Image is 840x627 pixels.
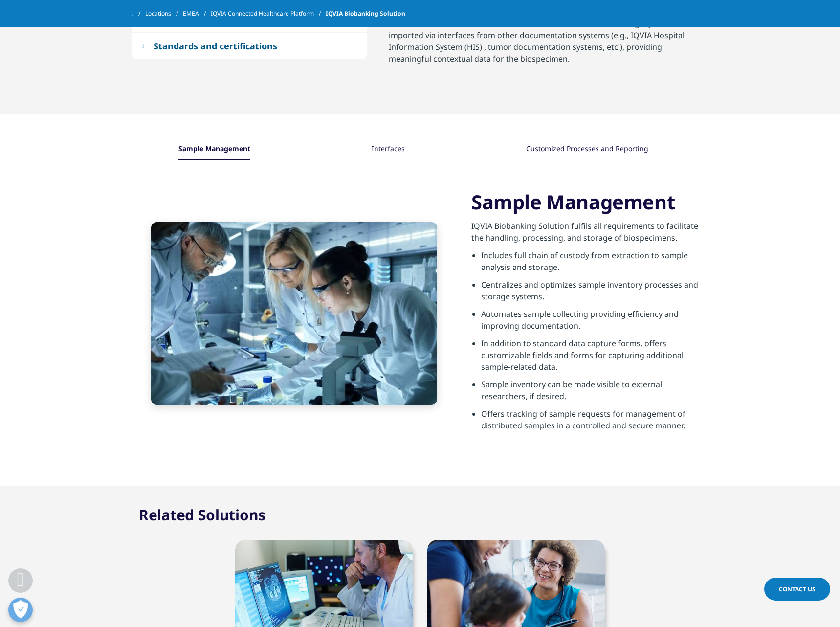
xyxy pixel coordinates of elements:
[151,222,437,405] img: Iqvia Human data science
[471,220,708,249] p: IQVIA Biobanking Solution fulfils all requirements to facilitate the handling, processing, and st...
[177,139,250,160] button: Sample Management
[211,5,326,22] a: IQVIA Connected Healthcare Platform
[471,190,708,214] h3: Sample Management
[526,139,648,160] div: Customized Processes and Reporting
[372,139,405,160] div: Interfaces
[370,139,405,160] button: Interfaces
[145,5,183,22] a: Locations
[139,505,265,525] h2: Related Solutions
[481,279,708,308] li: Centralizes and optimizes sample inventory processes and storage systems.
[481,379,708,408] li: Sample inventory can be made visible to external researchers, if desired.
[481,337,708,379] li: In addition to standard data capture forms, offers customizable fields and forms for capturing ad...
[525,139,648,160] button: Customized Processes and Reporting
[764,578,830,601] a: Contact Us
[132,33,367,59] button: Standards and certifications
[183,5,211,22] a: EMEA
[154,40,277,52] div: Standards and certifications
[779,585,816,593] span: Contact Us
[481,308,708,337] li: Automates sample collecting providing efficiency and improving documentation.
[481,249,708,279] li: Includes full chain of custody from extraction to sample analysis and storage.
[481,408,708,437] li: Offers tracking of sample requests for management of distributed samples in a controlled and secu...
[326,5,405,22] span: IQVIA Biobanking Solution
[8,598,33,622] button: Präferenzen öffnen
[178,139,250,160] div: Sample Management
